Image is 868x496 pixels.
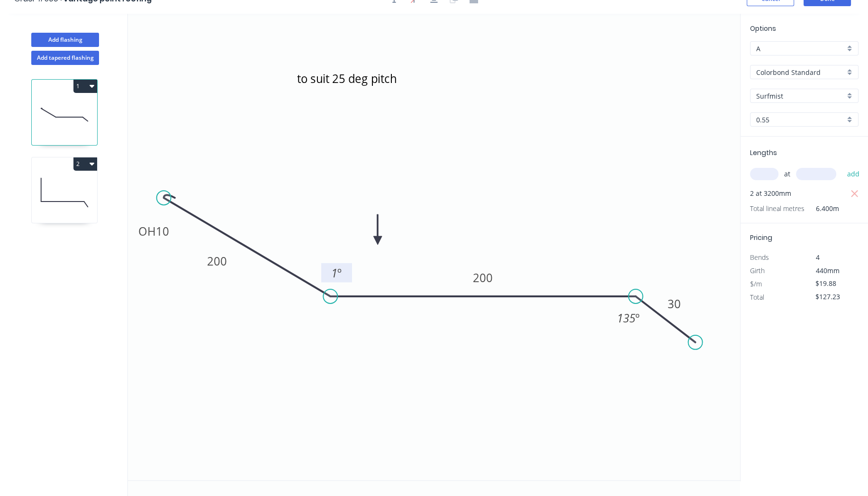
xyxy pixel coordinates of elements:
[816,253,820,262] span: 4
[73,157,97,171] button: 2
[816,266,840,275] span: 440mm
[756,67,845,77] input: Material
[750,266,765,275] span: Girth
[842,166,864,182] button: add
[31,33,99,47] button: Add flashing
[750,187,791,200] span: 2 at 3200mm
[337,265,342,281] tspan: º
[750,279,762,288] span: $/m
[668,296,681,312] tspan: 30
[207,253,227,269] tspan: 200
[73,80,97,93] button: 1
[156,223,169,239] tspan: 10
[756,91,845,101] input: Colour
[750,233,772,242] span: Pricing
[756,115,845,125] input: Thickness
[616,310,635,326] tspan: 135
[750,202,805,215] span: Total lineal metres
[750,24,776,33] span: Options
[750,293,764,302] span: Total
[331,265,337,281] tspan: 1
[784,167,790,181] span: at
[295,69,468,123] textarea: to suit 25 deg pitch
[635,310,639,326] tspan: º
[138,223,156,239] tspan: OH
[750,148,777,157] span: Lengths
[31,51,99,65] button: Add tapered flashing
[473,270,493,285] tspan: 200
[750,253,769,262] span: Bends
[805,202,839,215] span: 6.400m
[756,44,845,54] input: Price level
